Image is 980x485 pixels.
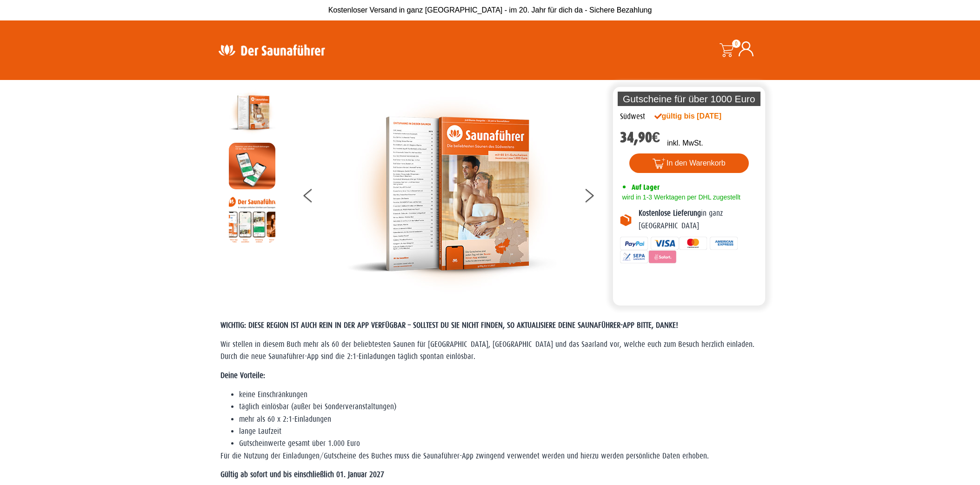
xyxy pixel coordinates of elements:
button: In den Warenkorb [629,153,749,173]
span: wird in 1-3 Werktagen per DHL zugestellt [620,193,740,201]
span: Wir stellen in diesem Buch mehr als 60 der beliebtesten Saunen für [GEOGRAPHIC_DATA], [GEOGRAPHIC... [220,340,754,361]
li: lange Laufzeit [239,425,760,438]
span: € [652,129,660,146]
div: Südwest [620,111,645,123]
li: Gutscheinwerte gesamt über 1.000 Euro [239,438,760,450]
b: Kostenlose Lieferung [639,209,701,218]
li: mehr als 60 x 2:1-Einladungen [239,413,760,425]
li: keine Einschränkungen [239,389,760,401]
img: Anleitung7tn [229,196,275,243]
strong: Gültig ab sofort und bis einschließlich 01. Januar 2027 [220,470,384,479]
li: täglich einlösbar (außer bei Sonderveranstaltungen) [239,401,760,413]
strong: Deine Vorteile: [220,371,265,380]
span: Kostenloser Versand in ganz [GEOGRAPHIC_DATA] - im 20. Jahr für dich da - Sichere Bezahlung [328,6,652,14]
p: Gutscheine für über 1000 Euro [618,92,761,106]
p: inkl. MwSt. [667,138,703,149]
span: 0 [732,40,740,48]
img: der-saunafuehrer-2025-suedwest [229,89,275,136]
span: WICHTIG: DIESE REGION IST AUCH REIN IN DER APP VERFÜGBAR – SOLLTEST DU SIE NICHT FINDEN, SO AKTUA... [220,321,678,330]
img: der-saunafuehrer-2025-suedwest [347,89,556,299]
bdi: 34,90 [620,129,660,146]
p: in ganz [GEOGRAPHIC_DATA] [639,207,759,232]
img: MOCKUP-iPhone_regional [229,143,275,189]
span: Auf Lager [632,183,660,192]
p: Für die Nutzung der Einladungen/Gutscheine des Buches muss die Saunaführer-App zwingend verwendet... [220,450,760,462]
div: gültig bis [DATE] [654,111,742,122]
